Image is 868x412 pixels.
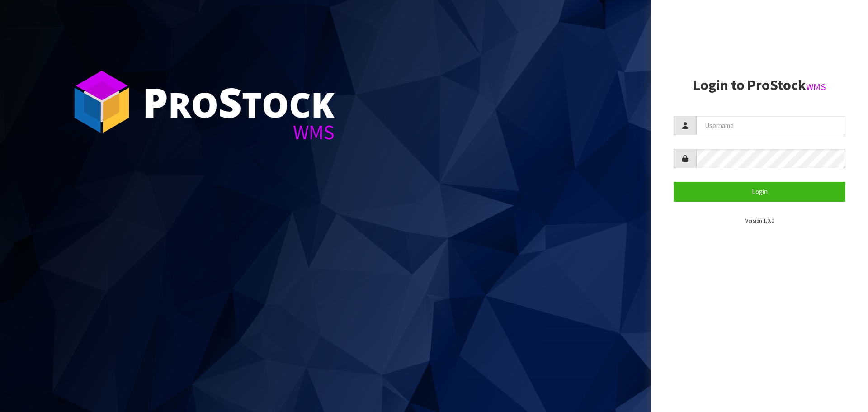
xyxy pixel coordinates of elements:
[674,77,845,93] h2: Login to ProStock
[68,68,136,136] img: ProStock Cube
[218,74,242,129] span: S
[806,81,826,93] small: WMS
[745,217,774,224] small: Version 1.0.0
[696,116,845,135] input: Username
[142,74,168,129] span: P
[142,81,335,122] div: ro tock
[142,122,335,142] div: WMS
[674,182,845,201] button: Login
